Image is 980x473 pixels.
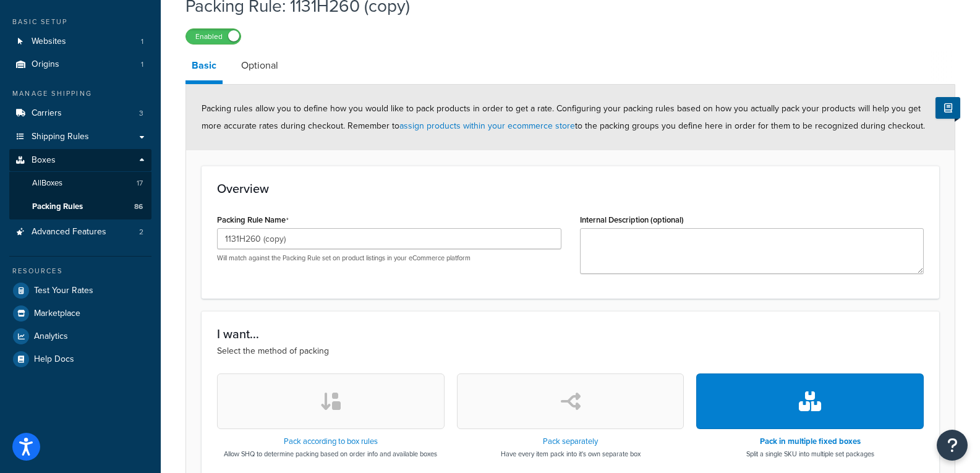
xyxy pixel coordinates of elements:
[9,266,151,276] div: Resources
[9,149,151,219] li: Boxes
[9,302,151,325] a: Marketplace
[9,88,151,99] div: Manage Shipping
[217,182,924,195] h3: Overview
[9,195,151,218] li: Packing Rules
[937,430,968,461] button: Open Resource Center
[32,108,62,119] span: Carriers
[9,102,151,125] a: Carriers3
[9,17,151,27] div: Basic Setup
[746,449,874,459] p: Split a single SKU into multiple set packages
[141,36,143,47] span: 1
[139,227,143,237] span: 2
[139,108,143,119] span: 3
[217,254,561,263] p: Will match against the Packing Rule set on product listings in your eCommerce platform
[32,202,83,212] span: Packing Rules
[399,119,575,132] a: assign products within your ecommerce store
[9,172,151,195] a: AllBoxes17
[32,178,62,189] span: All Boxes
[580,215,684,224] label: Internal Description (optional)
[9,149,151,172] a: Boxes
[34,309,80,319] span: Marketplace
[9,53,151,76] li: Origins
[501,437,641,446] h3: Pack separately
[34,331,68,342] span: Analytics
[32,227,106,237] span: Advanced Features
[185,51,223,84] a: Basic
[9,348,151,370] a: Help Docs
[224,437,437,446] h3: Pack according to box rules
[32,155,56,166] span: Boxes
[32,36,66,47] span: Websites
[501,449,641,459] p: Have every item pack into it's own separate box
[9,53,151,76] a: Origins1
[235,51,284,80] a: Optional
[34,286,93,296] span: Test Your Rates
[9,195,151,218] a: Packing Rules86
[32,59,59,70] span: Origins
[32,132,89,142] span: Shipping Rules
[134,202,143,212] span: 86
[141,59,143,70] span: 1
[746,437,874,446] h3: Pack in multiple fixed boxes
[217,215,289,225] label: Packing Rule Name
[202,102,925,132] span: Packing rules allow you to define how you would like to pack products in order to get a rate. Con...
[9,102,151,125] li: Carriers
[9,325,151,347] a: Analytics
[935,97,960,119] button: Show Help Docs
[34,354,74,365] span: Help Docs
[217,344,924,358] p: Select the method of packing
[9,126,151,148] a: Shipping Rules
[9,30,151,53] li: Websites
[217,327,924,341] h3: I want...
[186,29,241,44] label: Enabled
[9,221,151,244] a: Advanced Features2
[224,449,437,459] p: Allow SHQ to determine packing based on order info and available boxes
[137,178,143,189] span: 17
[9,30,151,53] a: Websites1
[9,221,151,244] li: Advanced Features
[9,279,151,302] a: Test Your Rates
